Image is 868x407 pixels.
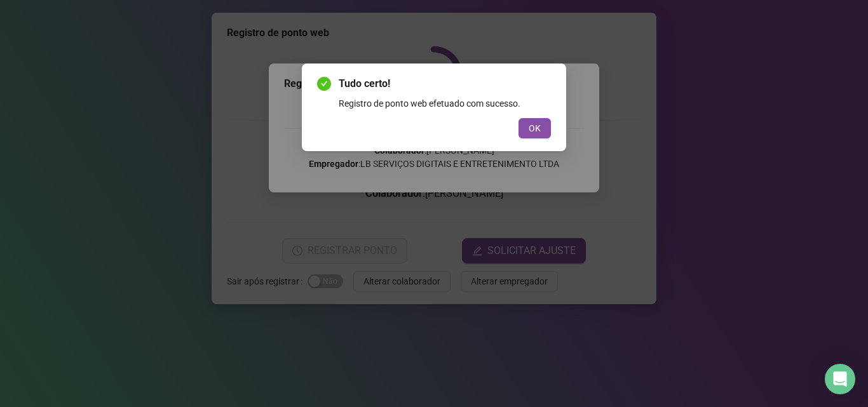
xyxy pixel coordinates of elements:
span: OK [529,121,541,135]
div: Registro de ponto web efetuado com sucesso. [339,97,551,110]
span: check-circle [317,77,331,91]
button: OK [519,118,551,138]
span: Tudo certo! [339,76,551,91]
div: Open Intercom Messenger [825,364,855,394]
